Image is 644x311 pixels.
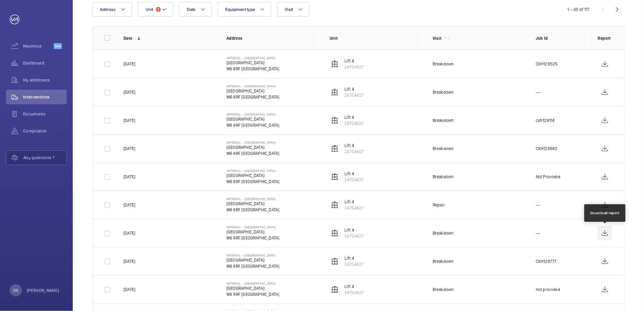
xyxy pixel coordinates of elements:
p: Imperial - [GEOGRAPHIC_DATA] [226,282,279,285]
span: Any questions ? [23,155,66,161]
p: 24754627 [344,205,364,211]
p: 24754627 [344,233,364,239]
p: 24754627 [344,177,364,183]
div: Breakdown [433,61,454,67]
p: [GEOGRAPHIC_DATA] [226,229,279,235]
img: elevator.svg [331,258,338,265]
p: [DATE] [123,174,135,180]
p: --- [536,89,541,95]
div: 1 – 30 of 117 [568,6,590,12]
p: Lift 4 [344,171,364,177]
p: [DATE] [123,117,135,123]
p: CXH128777 [536,258,557,264]
p: Lift 4 [344,114,364,120]
p: Imperial - [GEOGRAPHIC_DATA] [226,56,279,60]
p: 24754627 [344,120,364,126]
span: My addresses [23,77,67,83]
p: Unit [330,35,423,41]
button: Date [179,2,212,17]
p: Imperial - [GEOGRAPHIC_DATA] [226,84,279,88]
p: Address [226,35,320,41]
p: Date [123,35,132,41]
p: [DATE] [123,145,135,152]
p: [DATE] [123,258,135,264]
div: Breakdown [433,174,454,180]
p: [DATE] [123,61,135,67]
img: elevator.svg [331,286,338,293]
p: Job Id [536,35,588,41]
p: W6 8RF [GEOGRAPHIC_DATA] [226,207,279,213]
img: elevator.svg [331,173,338,180]
button: Unit1 [138,2,173,17]
p: 24754627 [344,149,364,155]
p: [GEOGRAPHIC_DATA] [226,116,279,122]
span: Address [100,7,116,12]
span: Visit [285,7,293,12]
span: Date [187,7,196,12]
p: Imperial - [GEOGRAPHIC_DATA] [226,225,279,229]
div: Breakdown [433,117,454,123]
p: Imperial - [GEOGRAPHIC_DATA] [226,169,279,172]
p: --- [536,230,541,236]
p: [DATE] [123,202,135,208]
p: [GEOGRAPHIC_DATA] [226,60,279,66]
p: 24754627 [344,261,364,267]
p: [PERSON_NAME] [27,287,59,293]
p: not provided [536,286,560,293]
img: elevator.svg [331,117,338,124]
p: CXH129525 [536,61,558,67]
p: Report [598,35,612,41]
p: Visit [433,35,442,41]
p: Not Provided [536,174,560,180]
p: Lift 4 [344,86,364,92]
span: Dashboard [23,60,67,66]
img: elevator.svg [331,201,338,209]
p: Lift 4 [344,283,364,289]
p: [GEOGRAPHIC_DATA] [226,285,279,291]
span: Equipment type [225,7,255,12]
span: Compliance [23,128,67,134]
p: [GEOGRAPHIC_DATA] [226,257,279,263]
p: [GEOGRAPHIC_DATA] [226,201,279,207]
span: Unit [146,7,153,12]
p: W6 8RF [GEOGRAPHIC_DATA] [226,291,279,297]
div: Repair [433,202,445,208]
span: Beta [54,43,62,49]
p: Imperial - [GEOGRAPHIC_DATA] [226,197,279,201]
button: Equipment type [218,2,271,17]
span: 1 [156,7,161,12]
button: Address [92,2,132,17]
p: W6 8RF [GEOGRAPHIC_DATA] [226,179,279,185]
div: Breakdown [433,230,454,236]
p: [GEOGRAPHIC_DATA] [226,172,279,179]
p: 24754627 [344,289,364,296]
div: Breakdown [433,89,454,95]
p: [DATE] [123,89,135,95]
div: Breakdown [433,145,454,152]
p: [DATE] [123,230,135,236]
p: Imperial - [GEOGRAPHIC_DATA] [226,253,279,257]
p: Lift 4 [344,142,364,149]
div: Breakdown [433,258,454,264]
p: W6 8RF [GEOGRAPHIC_DATA] [226,94,279,100]
p: W6 8RF [GEOGRAPHIC_DATA] [226,235,279,241]
span: Documents [23,111,67,117]
p: W6 8RF [GEOGRAPHIC_DATA] [226,263,279,269]
p: [GEOGRAPHIC_DATA] [226,144,279,150]
p: OG [13,287,18,293]
img: elevator.svg [331,229,338,237]
p: Lift 4 [344,255,364,261]
button: Visit [277,2,309,17]
span: Maximize [23,43,54,49]
p: cxh129114 [536,117,555,123]
p: Lift 4 [344,58,364,64]
p: W6 8RF [GEOGRAPHIC_DATA] [226,122,279,128]
img: elevator.svg [331,60,338,68]
p: 24754627 [344,64,364,70]
img: elevator.svg [331,89,338,96]
p: W6 8RF [GEOGRAPHIC_DATA] [226,66,279,72]
p: CXH128982 [536,145,558,152]
p: Imperial - [GEOGRAPHIC_DATA] [226,112,279,116]
p: W6 8RF [GEOGRAPHIC_DATA] [226,150,279,156]
p: Lift 4 [344,227,364,233]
